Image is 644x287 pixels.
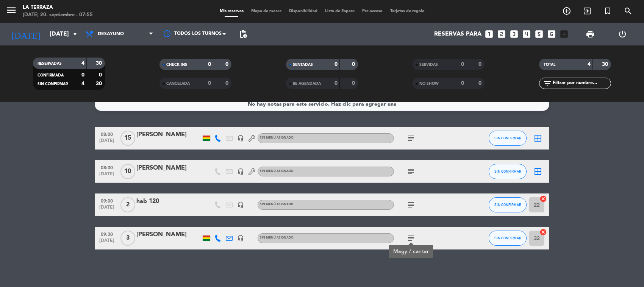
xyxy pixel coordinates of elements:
[208,81,211,86] strong: 0
[562,6,571,16] i: add_circle_outline
[166,63,187,67] span: CHECK INS
[352,81,356,86] strong: 0
[237,135,244,142] i: headset_mic
[216,9,247,13] span: Mis reservas
[285,9,321,13] span: Disponibilidad
[393,248,429,256] div: Magy / cantar
[461,81,464,86] strong: 0
[239,30,248,39] span: pending_actions
[6,26,46,42] i: [DATE]
[552,79,611,87] input: Filtrar por nombre...
[260,203,294,206] span: Sin menú asignado
[97,196,116,205] span: 09:00
[293,82,321,86] span: RE AGENDADA
[260,136,294,139] span: Sin menú asignado
[6,5,17,19] button: menu
[96,81,103,86] strong: 30
[120,131,135,146] span: 15
[247,9,285,13] span: Mapa de mesas
[6,5,17,16] i: menu
[509,29,519,39] i: looks_3
[533,167,542,176] i: border_all
[136,163,201,173] div: [PERSON_NAME]
[352,62,356,67] strong: 0
[321,9,358,13] span: Lista de Espera
[97,138,116,147] span: [DATE]
[260,236,294,239] span: Sin menú asignado
[97,129,116,138] span: 08:00
[484,29,494,39] i: looks_one
[237,235,244,242] i: headset_mic
[225,62,230,67] strong: 0
[136,130,201,140] div: [PERSON_NAME]
[489,197,527,212] button: SIN CONFIRMAR
[489,131,527,146] button: SIN CONFIRMAR
[406,234,416,243] i: subject
[99,72,103,78] strong: 0
[419,63,438,67] span: SERVIDAS
[260,170,294,173] span: Sin menú asignado
[70,30,80,39] i: arrow_drop_down
[419,82,439,86] span: NO SHOW
[583,6,592,16] i: exit_to_app
[543,79,552,88] i: filter_list
[97,172,116,180] span: [DATE]
[494,203,521,207] span: SIN CONFIRMAR
[166,82,190,86] span: CANCELADA
[97,229,116,238] span: 09:30
[606,23,638,45] div: LOG OUT
[293,63,313,67] span: SENTADAS
[97,238,116,247] span: [DATE]
[358,9,386,13] span: Pre-acceso
[81,81,84,86] strong: 4
[406,200,416,209] i: subject
[136,197,201,206] div: hab 120
[478,81,483,86] strong: 0
[624,6,633,16] i: search
[602,62,610,67] strong: 30
[81,61,84,66] strong: 4
[533,134,542,143] i: border_all
[586,30,595,39] span: print
[38,62,62,66] span: RESERVADAS
[547,29,556,39] i: looks_6
[434,31,481,38] span: Reservas para
[96,61,103,66] strong: 30
[81,72,84,78] strong: 0
[494,169,521,173] span: SIN CONFIRMAR
[237,168,244,175] i: headset_mic
[461,62,464,67] strong: 0
[120,197,135,212] span: 2
[23,11,93,19] div: [DATE] 20. septiembre - 07:55
[534,29,544,39] i: looks_5
[237,201,244,208] i: headset_mic
[38,82,68,86] span: SIN CONFIRMAR
[588,62,591,67] strong: 4
[603,6,612,16] i: turned_in_not
[406,167,416,176] i: subject
[406,134,416,143] i: subject
[544,63,555,67] span: TOTAL
[539,195,547,203] i: cancel
[559,29,569,39] i: add_box
[335,62,338,67] strong: 0
[38,73,64,77] span: CONFIRMADA
[489,164,527,179] button: SIN CONFIRMAR
[497,29,506,39] i: looks_two
[136,230,201,240] div: [PERSON_NAME]
[494,236,521,240] span: SIN CONFIRMAR
[478,62,483,67] strong: 0
[489,231,527,246] button: SIN CONFIRMAR
[248,100,397,109] div: No hay notas para este servicio. Haz clic para agregar una
[335,81,338,86] strong: 0
[208,62,211,67] strong: 0
[522,29,531,39] i: looks_4
[120,231,135,246] span: 3
[97,205,116,214] span: [DATE]
[386,9,428,13] span: Tarjetas de regalo
[618,30,627,39] i: power_settings_new
[539,228,547,236] i: cancel
[120,164,135,179] span: 10
[97,163,116,172] span: 08:30
[23,4,93,11] div: La Terraza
